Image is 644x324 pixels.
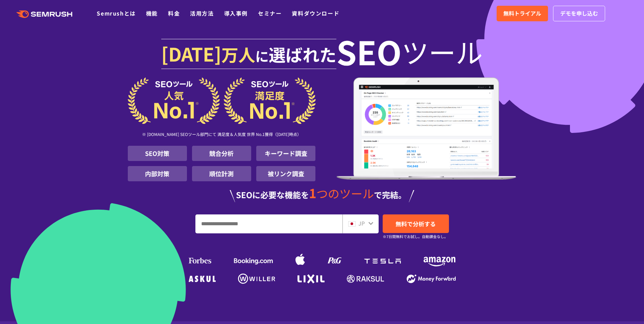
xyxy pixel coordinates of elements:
span: JP [358,219,365,227]
a: セミナー [258,9,282,17]
a: 無料トライアル [497,6,548,21]
span: で完結。 [374,189,406,201]
li: 順位計測 [192,166,251,181]
span: つのツール [316,185,374,202]
li: キーワード調査 [256,146,315,161]
span: 無料トライアル [503,9,541,18]
input: URL、キーワードを入力してください [196,215,342,233]
li: SEO対策 [128,146,187,161]
div: SEOに必要な機能を [128,187,517,202]
span: [DATE] [161,40,221,67]
a: 活用方法 [190,9,214,17]
span: ツール [402,38,483,65]
li: 被リンク調査 [256,166,315,181]
a: 資料ダウンロード [292,9,339,17]
a: Semrushとは [97,9,136,17]
a: 無料で分析する [383,214,449,233]
span: 万人 [221,42,255,66]
a: デモを申し込む [553,6,605,21]
a: 料金 [168,9,180,17]
span: デモを申し込む [560,9,598,18]
li: 内部対策 [128,166,187,181]
span: 1 [309,184,316,202]
span: SEO [336,38,402,65]
span: に [255,46,269,66]
span: 選ばれた [269,42,336,66]
li: 競合分析 [192,146,251,161]
a: 機能 [146,9,158,17]
small: ※7日間無料でお試し。自動課金なし。 [383,233,448,240]
span: 無料で分析する [396,219,436,228]
div: ※ [DOMAIN_NAME] SEOツール部門にて 満足度＆人気度 世界 No.1獲得（[DATE]時点） [128,124,316,146]
a: 導入事例 [224,9,248,17]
